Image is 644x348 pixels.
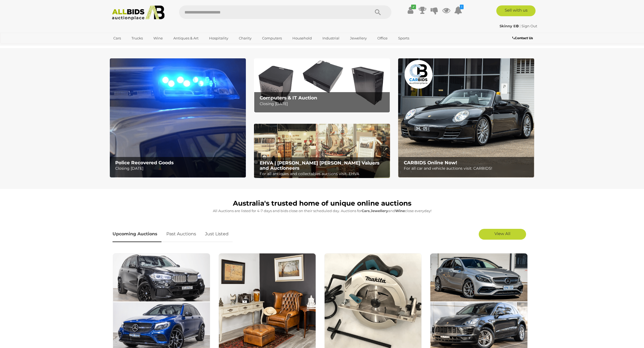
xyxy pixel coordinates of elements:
[500,24,520,28] a: Skinny E
[115,165,243,172] p: Closing [DATE]
[319,34,343,43] a: Industrial
[150,34,166,43] a: Wine
[362,209,370,213] strong: Cars
[162,226,200,242] a: Past Auctions
[128,34,146,43] a: Trucks
[395,209,405,213] strong: Wine
[206,34,232,43] a: Hospitality
[115,160,174,165] b: Police Recovered Goods
[404,160,457,165] b: CARBIDS Online Now!
[109,5,168,20] img: Allbids.com.au
[110,34,124,43] a: Cars
[407,5,415,15] a: ✔
[496,5,536,16] a: Sell with us
[521,24,537,28] a: Sign Out
[411,5,416,9] i: ✔
[113,208,532,214] p: All Auctions are listed for 4-7 days and bids close on their scheduled day. Auctions for , and cl...
[512,35,534,41] a: Contact Us
[398,58,534,178] a: CARBIDS Online Now! CARBIDS Online Now! For all car and vehicle auctions visit: CARBIDS!
[254,124,390,178] img: EHVA | Evans Hastings Valuers and Auctioneers
[364,5,391,19] button: Search
[113,200,532,207] h1: Australia's trusted home of unique online auctions
[398,58,534,178] img: CARBIDS Online Now!
[346,34,370,43] a: Jewellery
[520,24,521,28] span: |
[454,5,462,15] a: 1
[235,34,255,43] a: Charity
[260,101,387,107] p: Closing [DATE]
[259,34,285,43] a: Computers
[289,34,315,43] a: Household
[254,58,390,113] img: Computers & IT Auction
[113,226,161,242] a: Upcoming Auctions
[110,58,246,178] a: Police Recovered Goods Police Recovered Goods Closing [DATE]
[500,24,519,28] strong: Skinny E
[479,229,526,240] a: View All
[201,226,233,242] a: Just Listed
[254,58,390,113] a: Computers & IT Auction Computers & IT Auction Closing [DATE]
[395,34,413,43] a: Sports
[260,170,387,177] p: For all antiques and collectables auctions visit: EHVA
[110,43,155,52] a: [GEOGRAPHIC_DATA]
[260,160,379,171] b: EHVA | [PERSON_NAME] [PERSON_NAME] Valuers and Auctioneers
[110,58,246,178] img: Police Recovered Goods
[460,5,464,9] i: 1
[374,34,391,43] a: Office
[494,231,510,236] span: View All
[404,165,531,172] p: For all car and vehicle auctions visit: CARBIDS!
[371,209,388,213] strong: Jewellery
[170,34,202,43] a: Antiques & Art
[512,36,533,40] b: Contact Us
[260,95,317,101] b: Computers & IT Auction
[254,124,390,178] a: EHVA | Evans Hastings Valuers and Auctioneers EHVA | [PERSON_NAME] [PERSON_NAME] Valuers and Auct...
